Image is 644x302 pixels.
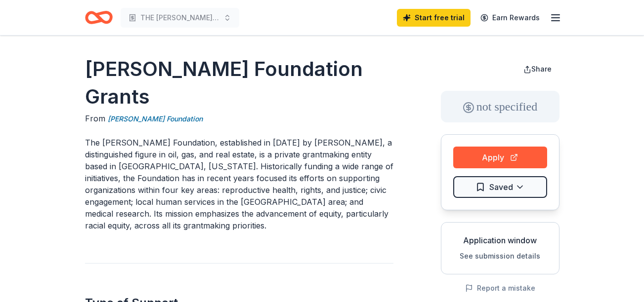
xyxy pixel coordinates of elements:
h1: [PERSON_NAME] Foundation Grants [85,55,393,111]
a: [PERSON_NAME] Foundation [108,113,203,125]
span: THE [PERSON_NAME] ACT -- LIFE RECOVERY HOME STARTUP [140,12,219,24]
a: Start free trial [397,9,471,27]
span: Share [531,65,552,73]
button: Report a mistake [465,282,535,294]
a: Earn Rewards [474,9,546,27]
a: Home [85,6,113,29]
p: The [PERSON_NAME] Foundation, established in [DATE] by [PERSON_NAME], a distinguished figure in o... [85,137,393,231]
div: not specified [441,91,559,122]
button: Apply [453,147,547,168]
div: From [85,113,393,125]
button: Saved [453,176,547,198]
button: See submission details [460,250,540,262]
span: Saved [489,181,513,193]
button: THE [PERSON_NAME] ACT -- LIFE RECOVERY HOME STARTUP [121,8,239,28]
div: Application window [449,234,551,246]
button: Share [515,59,559,79]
